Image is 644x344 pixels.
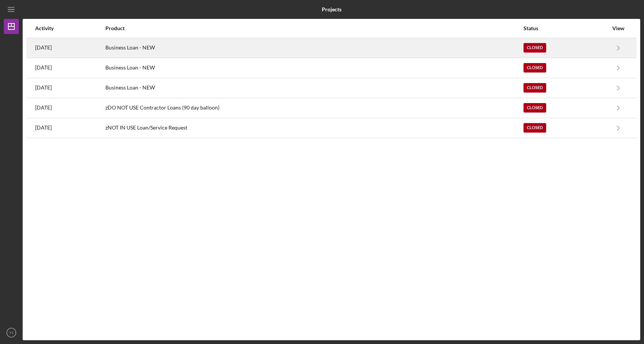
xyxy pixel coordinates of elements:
[35,45,52,51] time: 2025-07-21 20:49
[105,39,523,57] div: Business Loan - NEW
[105,99,523,117] div: zDO NOT USE Contractor Loans (90 day balloon)
[35,25,105,31] div: Activity
[524,25,608,31] div: Status
[35,85,52,91] time: 2024-10-10 17:10
[524,43,546,52] div: Closed
[524,63,546,73] div: Closed
[322,6,341,12] b: Projects
[524,83,546,93] div: Closed
[35,125,52,131] time: 2023-08-14 03:41
[524,103,546,113] div: Closed
[35,105,52,111] time: 2023-09-11 15:29
[105,119,523,137] div: zNOT IN USE Loan/Service Request
[35,65,52,71] time: 2025-03-07 15:15
[4,325,19,340] button: TT
[524,123,546,133] div: Closed
[105,79,523,97] div: Business Loan - NEW
[9,331,14,335] text: TT
[609,25,628,31] div: View
[105,59,523,77] div: Business Loan - NEW
[105,25,523,31] div: Product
